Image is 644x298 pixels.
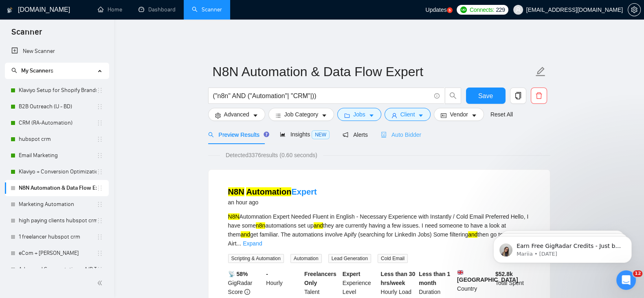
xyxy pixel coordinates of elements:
[208,132,214,138] span: search
[208,131,267,138] span: Preview Results
[19,131,97,147] a: hubspot crm
[616,270,636,290] iframe: Intercom live chat
[290,254,322,263] span: Automation
[213,61,534,82] input: Scanner name...
[633,270,642,277] span: 12
[19,99,97,115] a: B2B Outreach (IJ - BD)
[7,4,13,17] img: logo
[237,240,242,247] span: ...
[275,112,281,118] span: bars
[418,112,424,118] span: caret-down
[284,110,318,119] span: Job Category
[5,82,109,99] li: Klaviyo Setup for Shopify Brands
[478,91,493,101] span: Save
[314,222,323,229] mark: and
[535,66,546,77] span: edit
[19,164,97,180] a: Klaviyo + Conversion Optimization
[531,92,547,99] span: delete
[19,261,97,278] a: Advanced Segmentation + A/B Testing in Klaviyo
[628,3,641,16] button: setting
[19,115,97,131] a: CRM (RA-Automation)
[419,271,450,286] b: Less than 1 month
[19,82,97,99] a: Klaviyo Setup for Shopify Brands
[280,131,330,138] span: Insights
[97,185,103,191] span: holder
[213,91,431,101] input: Search Freelance Jobs...
[97,217,103,224] span: holder
[343,132,348,138] span: notification
[466,88,506,104] button: Save
[468,231,477,238] mark: and
[434,93,440,99] span: info-circle
[220,151,323,160] span: Detected 3376 results (0.60 seconds)
[378,254,408,263] span: Cold Email
[481,219,644,276] iframe: Intercom notifications message
[434,108,484,121] button: idcardVendorcaret-down
[328,254,371,263] span: Lead Generation
[445,88,461,104] button: search
[97,201,103,208] span: holder
[5,147,109,164] li: Email Marketing
[228,254,284,263] span: Scripting & Automation
[21,67,53,74] span: My Scanners
[98,6,122,13] a: homeHome
[228,212,530,248] div: Automnation Expert Needed Fluent in English - Necessary Experience with Instantly / Cold Email Pr...
[228,187,317,196] a: N8N AutomationExpert
[510,92,526,99] span: copy
[321,112,327,118] span: caret-down
[19,213,97,229] a: high paying clients hubspot crm
[460,7,467,13] img: upwork-logo.png
[391,112,397,118] span: user
[19,229,97,245] a: 1 freelancer hubspot crm
[337,108,381,121] button: folderJobscaret-down
[228,271,248,277] b: 📡 58%
[268,108,334,121] button: barsJob Categorycaret-down
[97,169,103,175] span: holder
[228,187,244,196] mark: N8N
[241,231,250,238] mark: and
[243,240,262,247] a: Expand
[5,131,109,147] li: hubspot crm
[510,88,526,104] button: copy
[138,6,176,13] a: dashboardDashboard
[628,7,641,13] a: setting
[447,7,453,13] a: 5
[97,136,103,142] span: holder
[97,152,103,159] span: holder
[531,88,547,104] button: delete
[490,110,513,119] a: Reset All
[246,187,291,196] mark: Automation
[471,112,477,118] span: caret-down
[5,180,109,196] li: N8N Automation & Data Flow Expert
[381,132,387,138] span: robot
[97,266,103,273] span: holder
[19,245,97,261] a: eCom + [PERSON_NAME]
[450,110,468,119] span: Vendor
[400,110,415,119] span: Client
[19,196,97,213] a: Marketing Automation
[448,9,451,12] text: 5
[5,196,109,213] li: Marketing Automation
[19,147,97,164] a: Email Marketing
[5,164,109,180] li: Klaviyo + Conversion Optimization
[224,110,249,119] span: Advanced
[5,261,109,278] li: Advanced Segmentation + A/B Testing in Klaviyo
[5,245,109,261] li: eCom + Klaviyo ROI
[228,213,240,220] mark: N8N
[256,222,265,229] mark: n8n
[381,271,415,286] b: Less than 30 hrs/week
[253,112,258,118] span: caret-down
[97,234,103,240] span: holder
[215,112,221,118] span: setting
[97,103,103,110] span: holder
[228,197,317,207] div: an hour ago
[11,68,17,73] span: search
[5,26,48,43] span: Scanner
[5,229,109,245] li: 1 freelancer hubspot crm
[244,289,250,295] span: info-circle
[304,271,336,286] b: Freelancers Only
